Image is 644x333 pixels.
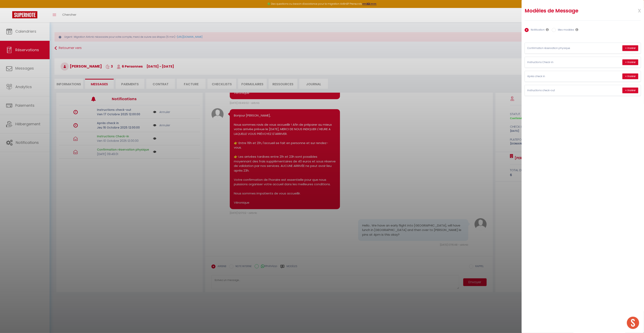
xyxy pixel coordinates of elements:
[529,28,545,32] label: Notification
[575,28,578,31] i: Les modèles généraux sont visibles par vous et votre équipe
[628,6,641,15] span: x
[622,73,638,79] button: + Insérer
[525,8,620,14] h2: Modèles de Message
[627,317,639,329] div: Ouvrir le chat
[527,89,588,92] p: Instructions check-out
[622,45,638,51] button: + Insérer
[527,60,588,64] p: Instructions Check-in
[622,59,638,65] button: + Insérer
[546,28,549,31] i: Les notifications sont visibles par toi et ton équipe
[556,28,574,32] label: Mes modèles
[527,74,588,78] p: Après check in
[622,88,638,93] button: + Insérer
[527,46,588,50] p: Confirmation réservation physique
